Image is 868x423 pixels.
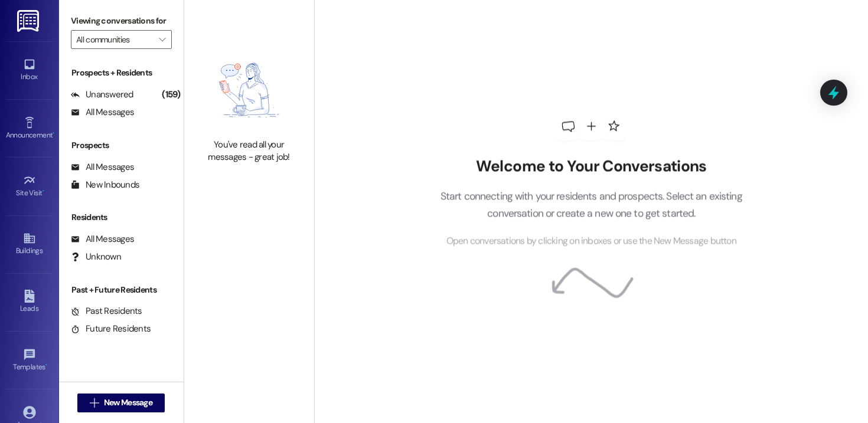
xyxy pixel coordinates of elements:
[59,139,184,152] div: Prospects
[71,88,133,101] div: Unanswered
[17,10,41,32] img: ResiDesk Logo
[53,129,54,137] span: •
[71,161,134,173] div: All Messages
[71,106,134,119] div: All Messages
[71,323,151,335] div: Future Residents
[422,157,760,176] h2: Welcome to Your Conversations
[59,284,184,296] div: Past + Future Residents
[6,54,53,86] a: Inbox
[422,188,760,222] p: Start connecting with your residents and prospects. Select an existing conversation or create a n...
[59,67,184,79] div: Prospects + Residents
[197,48,301,132] img: empty-state
[71,233,134,245] div: All Messages
[6,170,53,202] a: Site Visit •
[159,86,183,104] div: (159)
[71,251,121,263] div: Unknown
[6,345,53,376] a: Templates •
[159,35,165,44] i: 
[77,394,165,412] button: New Message
[71,305,142,317] div: Past Residents
[71,179,139,191] div: New Inbounds
[104,396,152,409] span: New Message
[45,361,47,369] span: •
[197,139,301,164] div: You've read all your messages - great job!
[59,211,184,224] div: Residents
[43,187,44,195] span: •
[76,30,153,49] input: All communities
[6,228,53,260] a: Buildings
[90,398,99,408] i: 
[6,286,53,318] a: Leads
[71,12,172,30] label: Viewing conversations for
[446,234,736,249] span: Open conversations by clicking on inboxes or use the New Message button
